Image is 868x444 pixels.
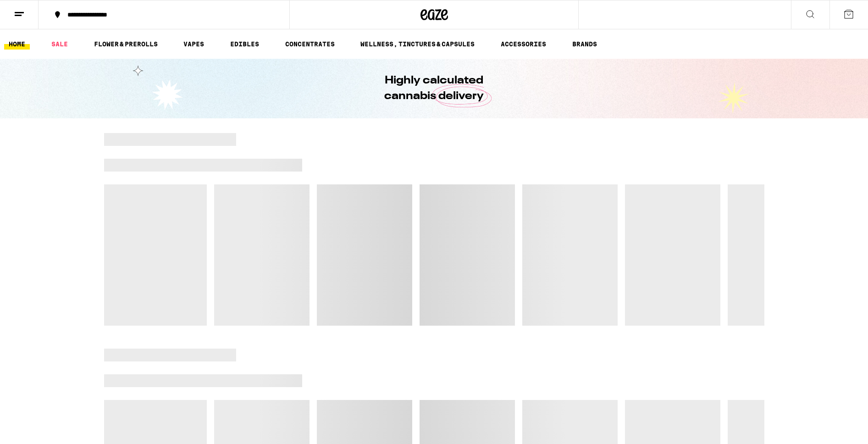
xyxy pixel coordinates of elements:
h1: Highly calculated cannabis delivery [359,73,510,104]
a: CONCENTRATES [281,39,339,50]
a: EDIBLES [226,39,264,50]
a: HOME [4,39,30,50]
a: WELLNESS, TINCTURES & CAPSULES [356,39,479,50]
a: SALE [47,39,72,50]
a: FLOWER & PREROLLS [89,39,162,50]
a: BRANDS [568,39,602,50]
a: ACCESSORIES [496,39,551,50]
a: VAPES [179,39,209,50]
